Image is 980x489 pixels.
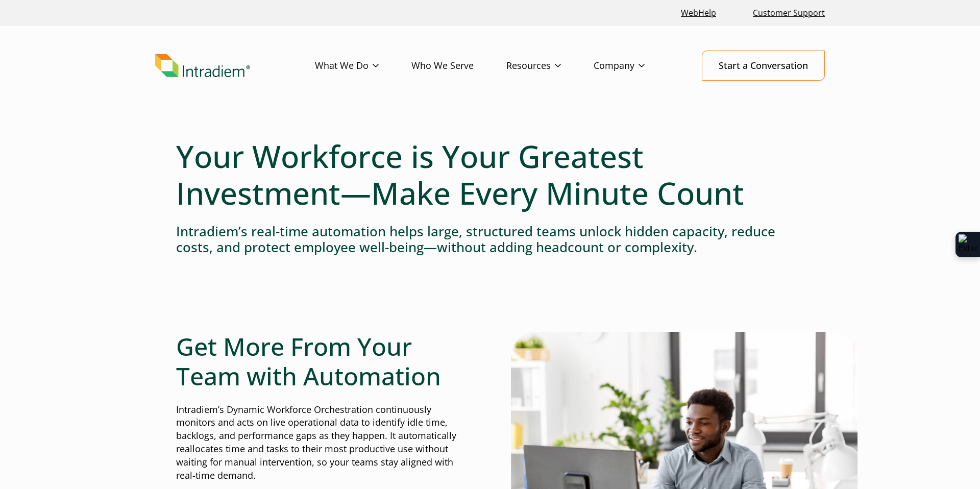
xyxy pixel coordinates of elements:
[176,332,469,390] h2: Get More From Your Team with Automation
[176,224,804,255] h4: Intradiem’s real-time automation helps large, structured teams unlock hidden capacity, reduce cos...
[594,51,677,81] a: Company
[677,2,720,24] a: Link opens in a new window
[749,2,829,24] a: Customer Support
[155,54,250,78] img: Intradiem
[411,51,506,81] a: Who We Serve
[315,51,411,81] a: What We Do
[176,403,469,482] p: Intradiem’s Dynamic Workforce Orchestration continuously monitors and acts on live operational da...
[506,51,594,81] a: Resources
[176,138,804,211] h1: Your Workforce is Your Greatest Investment—Make Every Minute Count
[155,54,315,78] a: Link to homepage of Intradiem
[702,51,825,81] a: Start a Conversation
[959,234,977,255] img: Extension Icon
